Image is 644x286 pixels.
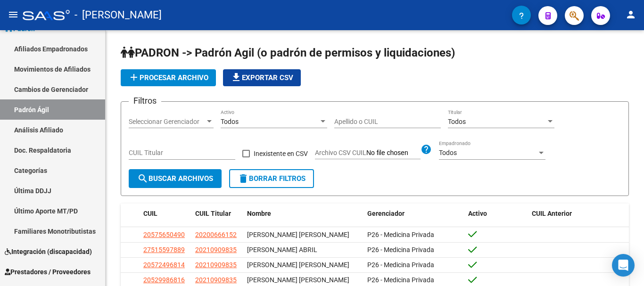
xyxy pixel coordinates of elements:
[367,276,434,284] span: P26 - Medicina Privada
[439,149,457,156] span: Todos
[140,204,191,224] datatable-header-cell: CUIL
[137,174,213,183] span: Buscar Archivos
[367,246,434,253] span: P26 - Medicina Privada
[191,204,243,224] datatable-header-cell: CUIL Titular
[448,118,466,125] span: Todos
[231,72,242,83] mat-icon: file_download
[143,210,157,217] span: CUIL
[464,204,528,224] datatable-header-cell: Activo
[238,173,249,184] mat-icon: delete
[129,118,205,126] span: Seleccionar Gerenciador
[195,231,237,238] span: 20200666152
[195,210,231,217] span: CUIL Titular
[367,231,434,238] span: P26 - Medicina Privada
[231,74,293,82] span: Exportar CSV
[315,149,366,156] span: Archivo CSV CUIL
[8,9,19,20] mat-icon: menu
[254,148,308,159] span: Inexistente en CSV
[421,144,432,155] mat-icon: help
[129,94,161,107] h3: Filtros
[247,261,349,269] span: [PERSON_NAME] [PERSON_NAME]
[247,231,349,238] span: [PERSON_NAME] [PERSON_NAME]
[468,210,487,217] span: Activo
[195,246,237,253] span: 20210909835
[5,246,92,257] span: Integración (discapacidad)
[137,173,149,184] mat-icon: search
[121,46,455,59] span: PADRON -> Padrón Agil (o padrón de permisos y liquidaciones)
[129,169,222,188] button: Buscar Archivos
[366,149,421,157] input: Archivo CSV CUIL
[143,261,185,269] span: 20572496814
[143,276,185,284] span: 20529986816
[128,72,140,83] mat-icon: add
[625,9,636,20] mat-icon: person
[128,74,208,82] span: Procesar archivo
[238,174,305,183] span: Borrar Filtros
[532,210,572,217] span: CUIL Anterior
[243,204,363,224] datatable-header-cell: Nombre
[367,210,405,217] span: Gerenciador
[223,69,301,86] button: Exportar CSV
[528,204,629,224] datatable-header-cell: CUIL Anterior
[229,169,314,188] button: Borrar Filtros
[74,5,162,25] span: - [PERSON_NAME]
[5,267,91,277] span: Prestadores / Proveedores
[363,204,465,224] datatable-header-cell: Gerenciador
[247,210,271,217] span: Nombre
[612,254,635,277] div: Open Intercom Messenger
[247,246,317,253] span: [PERSON_NAME] ABRIL
[221,118,239,125] span: Todos
[195,276,237,284] span: 20210909835
[143,231,185,238] span: 20575650490
[247,276,349,284] span: [PERSON_NAME] [PERSON_NAME]
[121,69,216,86] button: Procesar archivo
[195,261,237,269] span: 20210909835
[367,261,434,269] span: P26 - Medicina Privada
[143,246,185,253] span: 27515597889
